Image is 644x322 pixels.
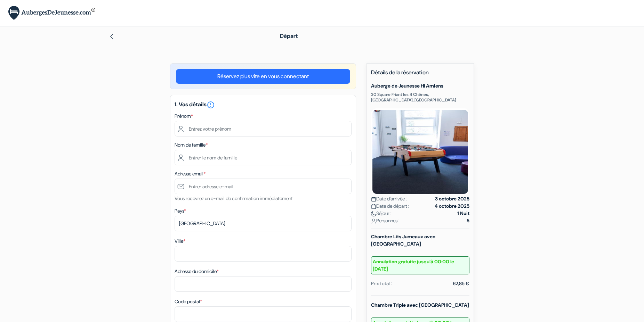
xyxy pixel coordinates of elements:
label: Adresse du domicile [175,268,219,275]
input: Entrez votre prénom [175,121,352,137]
div: Prix total : [371,280,392,287]
span: Personnes : [371,217,400,224]
span: Date d'arrivée : [371,195,407,203]
small: Annulation gratuite jusqu’à 00:00 le [DATE] [371,256,469,274]
label: Nom de famille [175,141,208,149]
img: left_arrow.svg [109,34,114,39]
label: Prénom [175,113,193,120]
h5: Détails de la réservation [371,69,469,80]
a: Réservez plus vite en vous connectant [176,69,350,84]
strong: 5 [467,217,469,224]
b: Chambre Lits Jumeaux avec [GEOGRAPHIC_DATA] [371,233,435,247]
a: error_outline [207,101,215,108]
label: Ville [175,238,185,245]
h5: Auberge de Jeunesse HI Amiens [371,83,469,89]
b: Chambre Triple avec [GEOGRAPHIC_DATA] [371,302,469,308]
span: Séjour : [371,210,392,217]
span: Départ [280,32,298,40]
small: Vous recevrez un e-mail de confirmation immédiatement [175,195,293,201]
strong: 1 Nuit [457,210,469,217]
label: Pays [175,207,186,215]
img: calendar.svg [371,204,376,209]
p: 30 Square Friant les 4 Chênes, [GEOGRAPHIC_DATA], [GEOGRAPHIC_DATA] [371,92,469,103]
strong: 4 octobre 2025 [435,203,469,210]
label: Code postal [175,298,202,305]
span: Date de départ : [371,203,409,210]
input: Entrer le nom de famille [175,150,352,165]
img: calendar.svg [371,197,376,202]
img: moon.svg [371,211,376,216]
strong: 3 octobre 2025 [435,195,469,203]
h5: 1. Vos détails [175,101,352,109]
img: AubergesDeJeunesse.com [8,6,95,20]
div: 62,85 € [453,280,469,287]
i: error_outline [207,101,215,109]
input: Entrer adresse e-mail [175,179,352,194]
img: user_icon.svg [371,218,376,224]
label: Adresse email [175,170,206,177]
